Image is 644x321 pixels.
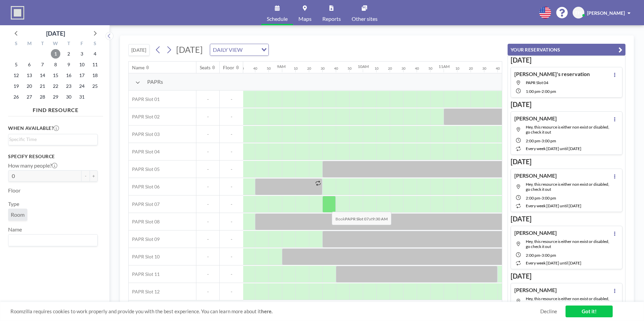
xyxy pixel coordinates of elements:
div: Floor [223,65,234,71]
div: 11AM [439,64,450,69]
input: Search for option [9,136,94,143]
span: PAPR Slot 03 [129,131,160,137]
div: Name [132,65,144,71]
span: Hey, this resource is either non exist or disabled, go check it out [526,124,609,135]
h3: [DATE] [511,272,622,280]
a: here. [261,308,272,314]
div: [DATE] [46,29,65,38]
h3: [DATE] [511,56,622,64]
span: - [540,89,542,94]
img: organization-logo [11,6,24,20]
div: T [62,40,75,48]
div: S [10,40,23,48]
span: Schedule [267,16,288,22]
div: 20 [388,66,392,71]
label: Floor [8,187,21,194]
span: Sunday, October 5, 2025 [11,60,21,69]
span: - [196,166,219,172]
div: Search for option [210,44,268,56]
h4: [PERSON_NAME] [514,172,557,179]
span: Thursday, October 30, 2025 [64,92,73,102]
span: PAPR Slot 07 [129,201,160,207]
span: Wednesday, October 1, 2025 [51,49,60,59]
span: Wednesday, October 15, 2025 [51,71,60,80]
div: 10AM [358,64,369,69]
span: - [220,166,243,172]
span: - [196,114,219,120]
span: Saturday, October 4, 2025 [90,49,100,59]
span: - [540,195,542,201]
span: - [540,138,542,143]
div: 40 [415,66,419,71]
div: Search for option [8,134,97,144]
span: 3:00 PM [542,195,556,201]
div: 30 [482,66,486,71]
h4: FIND RESOURCE [8,104,103,113]
span: - [196,271,219,277]
span: Reports [322,16,341,22]
span: - [196,254,219,260]
span: - [220,219,243,225]
span: 3:00 PM [542,138,556,143]
span: - [220,289,243,295]
span: Maps [298,16,312,22]
div: T [36,40,49,48]
button: + [90,170,98,182]
button: - [82,170,90,182]
span: PAPR Slot 04 [526,80,548,85]
span: PAPR Slot 05 [129,166,160,172]
span: Sunday, October 26, 2025 [11,92,21,102]
span: Sunday, October 19, 2025 [11,81,21,91]
span: Saturday, October 18, 2025 [90,71,100,80]
span: Book at [332,212,391,225]
span: Hey, this resource is either non exist or disabled, go check it out [526,182,609,192]
span: Monday, October 13, 2025 [25,71,34,80]
span: Friday, October 10, 2025 [77,60,87,69]
span: Monday, October 27, 2025 [25,92,34,102]
span: [DATE] [176,44,203,55]
div: 10 [294,66,298,71]
span: Room [11,211,25,218]
h3: Specify resource [8,153,98,159]
div: 20 [307,66,311,71]
span: - [196,236,219,242]
span: PAPR Slot 04 [129,149,160,155]
span: PAPR Slot 06 [129,184,160,190]
span: - [540,253,542,258]
div: Search for option [8,235,97,246]
div: 50 [428,66,432,71]
button: YOUR RESERVATIONS [508,44,625,56]
span: Friday, October 17, 2025 [77,71,87,80]
span: Tuesday, October 7, 2025 [38,60,47,69]
span: Tuesday, October 14, 2025 [38,71,47,80]
div: 30 [401,66,406,71]
button: [DATE] [128,44,150,56]
span: Monday, October 6, 2025 [25,60,34,69]
h4: [PERSON_NAME] [514,287,557,293]
span: PAPR Slot 08 [129,219,160,225]
input: Search for option [245,45,257,54]
span: Friday, October 24, 2025 [77,81,87,91]
b: 9:30 AM [372,216,388,221]
div: 50 [348,66,352,71]
span: PAPR Slot 02 [129,114,160,120]
span: Tuesday, October 28, 2025 [38,92,47,102]
span: Roomzilla requires cookies to work properly and provide you with the best experience. You can lea... [10,308,540,315]
div: 50 [267,66,271,71]
span: - [196,149,219,155]
span: Saturday, October 25, 2025 [90,81,100,91]
div: W [49,40,62,48]
div: 9AM [277,64,286,69]
div: F [75,40,88,48]
a: Got it! [566,306,613,317]
span: PAPR Slot 01 [129,96,160,102]
span: - [220,149,243,155]
span: Monday, October 20, 2025 [25,81,34,91]
span: - [196,289,219,295]
span: Friday, October 31, 2025 [77,92,87,102]
span: 2:00 PM [526,253,540,258]
div: 40 [334,66,338,71]
span: 3:00 PM [542,253,556,258]
label: How many people? [8,162,57,169]
span: - [220,254,243,260]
